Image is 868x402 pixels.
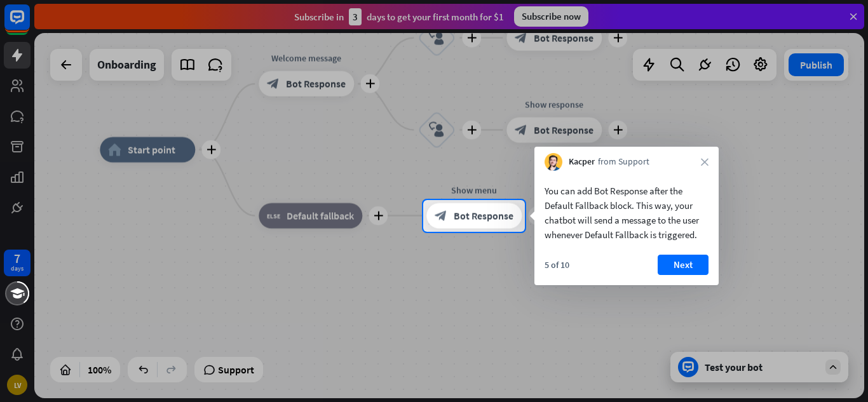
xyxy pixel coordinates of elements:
i: block_bot_response [435,210,447,222]
button: Next [658,255,709,275]
span: Kacper [569,156,595,168]
div: 5 of 10 [545,259,569,271]
span: Bot Response [454,210,513,222]
div: You can add Bot Response after the Default Fallback block. This way, your chatbot will send a mes... [545,184,709,242]
span: from Support [598,156,649,168]
button: Open LiveChat chat widget [10,5,48,43]
i: close [701,158,709,166]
